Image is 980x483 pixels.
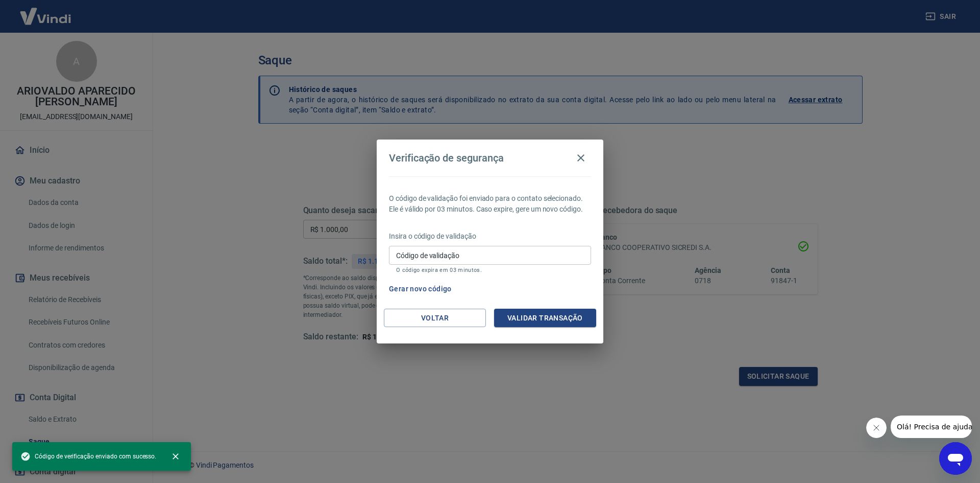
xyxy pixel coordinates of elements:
iframe: Botão para abrir a janela de mensagens [939,442,972,475]
button: close [164,445,187,468]
p: O código expira em 03 minutos. [396,267,584,273]
button: Gerar novo código [385,280,456,298]
button: Voltar [384,309,486,328]
p: Insira o código de validação [389,231,591,242]
h4: Verificação de segurança [389,152,504,164]
iframe: Mensagem da empresa [891,416,972,438]
span: Olá! Precisa de ajuda? [6,7,86,15]
iframe: Fechar mensagem [866,418,887,438]
p: O código de validação foi enviado para o contato selecionado. Ele é válido por 03 minutos. Caso e... [389,193,591,215]
span: Código de verificação enviado com sucesso. [20,451,156,462]
button: Validar transação [494,309,596,328]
